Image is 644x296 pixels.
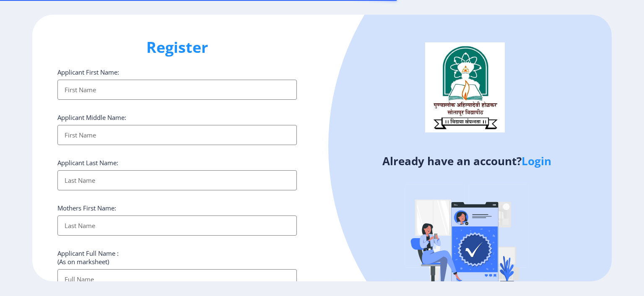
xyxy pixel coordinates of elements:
input: Last Name [57,216,297,236]
h1: Register [57,37,297,57]
a: Login [522,153,551,169]
label: Applicant Full Name : (As on marksheet) [57,249,119,266]
label: Mothers First Name: [57,204,116,212]
h4: Already have an account? [328,154,605,168]
input: First Name [57,125,297,145]
label: Applicant Middle Name: [57,113,126,122]
label: Applicant Last Name: [57,158,118,167]
input: First Name [57,80,297,100]
img: logo [425,42,505,132]
label: Applicant First Name: [57,68,119,76]
input: Full Name [57,269,297,289]
input: Last Name [57,170,297,190]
